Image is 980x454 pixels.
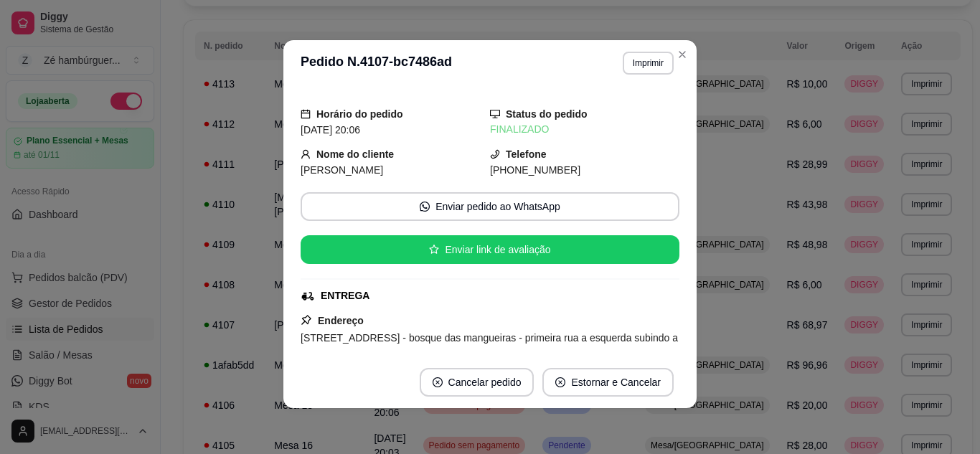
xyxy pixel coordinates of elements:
[301,149,311,159] span: user
[420,202,430,212] span: whats-app
[555,377,565,387] span: close-circle
[623,52,674,75] button: Imprimir
[318,315,364,326] strong: Endereço
[506,108,588,120] strong: Status do pedido
[490,149,500,159] span: phone
[301,52,452,75] h3: Pedido N. 4107-bc7486ad
[321,288,369,303] div: ENTREGA
[301,314,312,326] span: pushpin
[301,235,679,264] button: starEnviar link de avaliação
[301,109,311,119] span: calendar
[301,124,360,136] span: [DATE] 20:06
[420,368,534,397] button: close-circleCancelar pedido
[301,164,383,176] span: [PERSON_NAME]
[429,245,439,255] span: star
[490,109,500,119] span: desktop
[316,108,403,120] strong: Horário do pedido
[542,368,674,397] button: close-circleEstornar e Cancelar
[490,164,580,176] span: [PHONE_NUMBER]
[506,148,547,160] strong: Telefone
[433,377,443,387] span: close-circle
[316,148,394,160] strong: Nome do cliente
[301,192,679,221] button: whats-appEnviar pedido ao WhatsApp
[301,332,678,361] span: [STREET_ADDRESS] - bosque das mangueiras - primeira rua a esquerda subindo a Unopar
[671,43,694,66] button: Close
[490,122,679,137] div: FINALIZADO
